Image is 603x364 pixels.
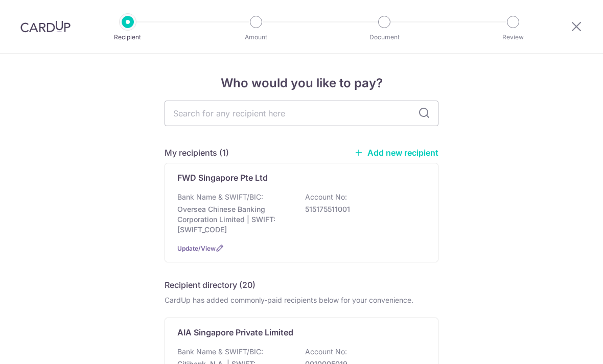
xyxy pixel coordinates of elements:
p: Document [346,32,422,42]
h4: Who would you like to pay? [165,74,438,92]
p: Bank Name & SWIFT/BIC: [177,347,263,357]
h5: Recipient directory (20) [165,279,256,291]
p: Recipient [90,32,166,42]
p: 515175511001 [305,204,420,214]
a: Add new recipient [354,148,438,158]
p: Amount [218,32,294,42]
p: Account No: [305,347,347,357]
a: Update/View [177,245,216,252]
p: FWD Singapore Pte Ltd [177,172,268,184]
p: Oversea Chinese Banking Corporation Limited | SWIFT: [SWIFT_CODE] [177,204,292,235]
h5: My recipients (1) [165,147,229,159]
p: Review [475,32,551,42]
input: Search for any recipient here [165,101,438,126]
div: CardUp has added commonly-paid recipients below for your convenience. [165,295,438,305]
p: Account No: [305,192,347,202]
p: AIA Singapore Private Limited [177,326,293,338]
img: CardUp [20,20,71,33]
p: Bank Name & SWIFT/BIC: [177,192,263,202]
